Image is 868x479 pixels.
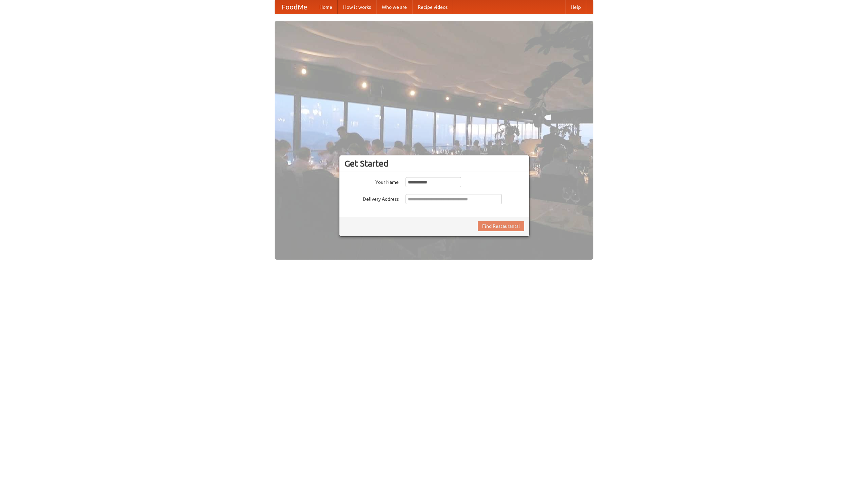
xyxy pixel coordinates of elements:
a: FoodMe [275,0,314,14]
a: Home [314,0,338,14]
label: Delivery Address [344,194,399,202]
a: Help [565,0,586,14]
button: Find Restaurants! [478,221,524,231]
a: Recipe videos [412,0,453,14]
label: Your Name [344,177,399,186]
a: How it works [338,0,376,14]
h3: Get Started [344,158,524,169]
a: Who we are [376,0,412,14]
